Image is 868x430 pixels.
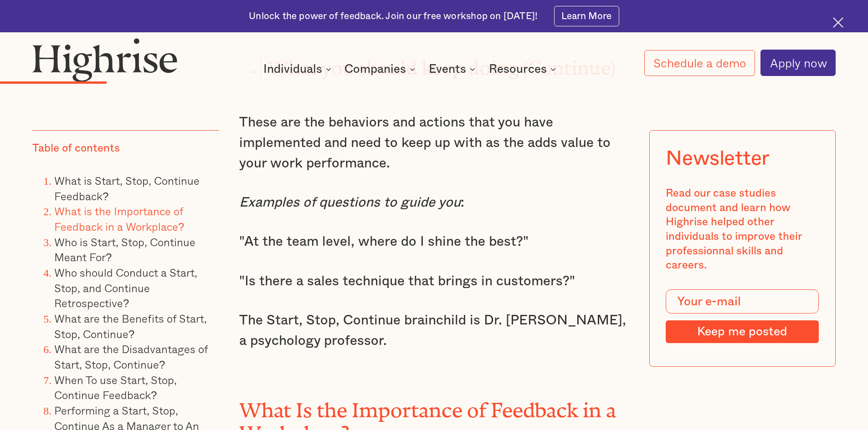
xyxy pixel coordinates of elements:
a: What is the Importance of Feedback in a Workplace? [54,202,184,235]
a: When To use Start, Stop, Continue Feedback? [54,371,177,403]
p: "Is there a sales technique that brings in customers?" [239,271,629,292]
div: Companies [344,64,418,75]
div: Individuals [263,64,322,75]
a: What is Start, Stop, Continue Feedback? [54,172,200,204]
div: Events [429,64,478,75]
form: Modal Form [666,289,819,343]
input: Your e-mail [666,289,819,314]
p: "At the team level, where do I shine the best?" [239,232,629,252]
img: Highrise logo [32,38,177,81]
div: Companies [344,64,406,75]
img: Cross icon [833,17,843,28]
div: Read our case studies document and learn how Highrise helped other individuals to improve their p... [666,187,819,273]
div: Events [429,64,466,75]
a: Who is Start, Stop, Continue Meant For? [54,233,195,266]
div: Unlock the power of feedback. Join our free workshop on [DATE]! [249,10,538,23]
p: These are the behaviors and actions that you have implemented and need to keep up with as the add... [239,112,629,173]
div: Individuals [263,64,334,75]
a: Who should Conduct a Start, Stop, and Continue Retrospective? [54,264,197,311]
a: What are the Disadvantages of Start, Stop, Continue? [54,340,208,373]
div: Newsletter [666,147,770,170]
div: Table of contents [32,142,120,156]
a: Apply now [760,50,836,76]
input: Keep me posted [666,320,819,343]
div: Resources [489,64,559,75]
p: : [239,192,629,213]
div: Resources [489,64,547,75]
a: Schedule a demo [644,50,755,76]
p: The Start, Stop, Continue brainchild is Dr. [PERSON_NAME], a psychology professor. [239,310,629,351]
a: What are the Benefits of Start, Stop, Continue? [54,310,207,342]
a: Learn More [554,6,619,26]
em: Examples of questions to guide you [239,196,461,209]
